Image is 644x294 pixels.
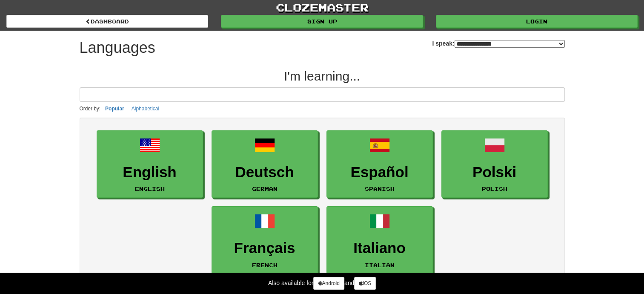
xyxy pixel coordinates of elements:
a: Sign up [221,15,423,28]
a: PolskiPolish [441,130,548,198]
small: French [252,262,278,268]
a: ItalianoItalian [326,206,433,274]
small: German [252,186,278,192]
label: I speak: [432,39,564,48]
select: I speak: [455,40,565,48]
button: Popular [103,104,127,113]
h2: I'm learning... [80,69,565,83]
small: Spanish [365,186,395,192]
small: Polish [482,186,507,192]
h3: Français [216,240,313,257]
a: dashboard [6,15,208,28]
small: English [135,186,165,192]
h3: Español [331,164,428,181]
a: iOS [354,277,376,290]
a: Android [313,277,344,290]
a: DeutschGerman [212,130,318,198]
h1: Languages [80,39,155,56]
h3: English [101,164,198,181]
h3: Italiano [331,240,428,257]
h3: Polski [446,164,543,181]
a: EspañolSpanish [326,130,433,198]
h3: Deutsch [216,164,313,181]
button: Alphabetical [129,104,162,113]
a: Login [436,15,638,28]
a: FrançaisFrench [212,206,318,274]
small: Order by: [80,106,101,112]
a: EnglishEnglish [97,130,203,198]
small: Italian [365,262,395,268]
